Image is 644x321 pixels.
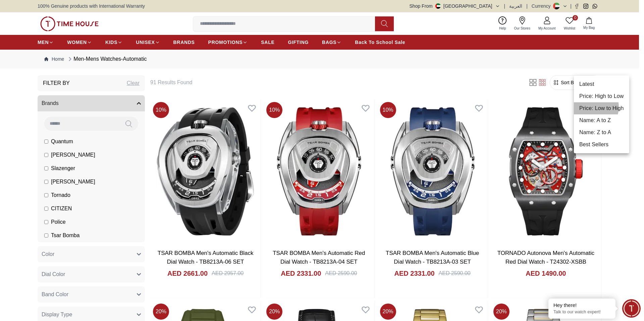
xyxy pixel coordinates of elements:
li: Price: Low to High [574,102,629,114]
li: Best Sellers [574,139,629,151]
li: Latest [574,78,629,90]
p: Talk to our watch expert! [553,309,610,315]
li: Name: A to Z [574,114,629,126]
li: Price: High to Low [574,90,629,102]
div: Chat Widget [622,299,641,318]
div: Hey there! [553,302,610,309]
li: Name: Z to A [574,126,629,139]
